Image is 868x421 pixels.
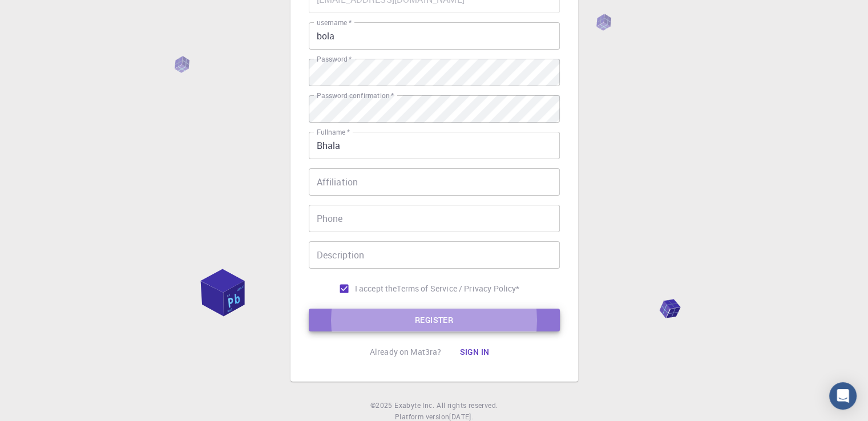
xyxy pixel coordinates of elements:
button: REGISTER [309,309,560,331]
span: All rights reserved. [437,400,498,411]
label: Password [317,54,352,64]
p: Already on Mat3ra? [370,346,442,358]
label: username [317,18,352,27]
a: Exabyte Inc. [394,400,434,411]
a: Terms of Service / Privacy Policy* [397,283,519,294]
p: Terms of Service / Privacy Policy * [397,283,519,294]
span: Exabyte Inc. [394,400,434,410]
div: Open Intercom Messenger [829,382,857,410]
span: I accept the [355,283,397,294]
label: Password confirmation [317,91,394,100]
button: Sign in [450,341,498,363]
span: © 2025 [370,400,394,411]
label: Fullname [317,127,350,137]
span: [DATE] . [449,412,473,421]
